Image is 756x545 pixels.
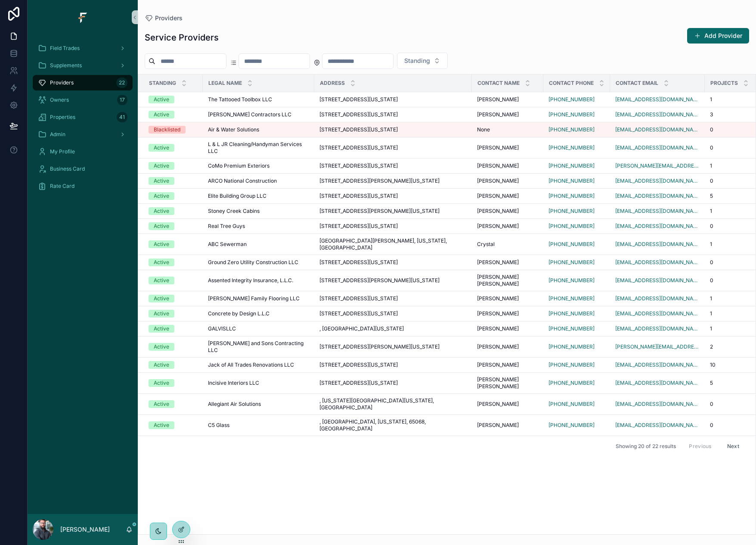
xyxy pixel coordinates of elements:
a: Active [149,222,198,230]
div: 22 [116,78,127,88]
span: [STREET_ADDRESS][US_STATE] [319,193,398,199]
a: Active [149,177,198,185]
a: Active [149,192,198,200]
a: [PHONE_NUMBER] [548,380,605,386]
span: Providers [155,14,183,22]
span: 5 [710,193,713,199]
a: [PERSON_NAME] [477,401,538,408]
a: Elite Building Group LLC [208,193,309,199]
a: My Profile [33,144,133,159]
a: [EMAIL_ADDRESS][DOMAIN_NAME] [615,144,700,151]
a: Concrete by Design L.L.C [208,310,309,317]
span: [PERSON_NAME] [477,310,519,317]
a: Supplements [33,58,133,73]
span: [PERSON_NAME] Contractors LLC [208,111,291,118]
a: [STREET_ADDRESS][US_STATE] [319,223,467,230]
a: [PHONE_NUMBER] [548,259,605,266]
span: [PERSON_NAME] [477,401,519,408]
span: Incisive Interiors LLC [208,380,259,386]
span: [STREET_ADDRESS][PERSON_NAME][US_STATE] [319,343,440,350]
a: [PHONE_NUMBER] [548,111,595,118]
a: Active [149,325,198,333]
a: [PHONE_NUMBER] [548,325,605,332]
a: [EMAIL_ADDRESS][DOMAIN_NAME] [615,223,700,230]
a: [PHONE_NUMBER] [548,193,605,199]
a: [PHONE_NUMBER] [548,361,605,368]
a: [EMAIL_ADDRESS][DOMAIN_NAME] [615,126,700,133]
a: [PERSON_NAME] [477,208,538,215]
a: [PERSON_NAME][EMAIL_ADDRESS][DOMAIN_NAME] [615,343,700,350]
a: [PERSON_NAME] [477,325,538,332]
a: C5 Glass [208,422,309,429]
a: , [US_STATE][GEOGRAPHIC_DATA][US_STATE], [GEOGRAPHIC_DATA] [319,397,467,411]
a: [PERSON_NAME] [477,310,538,317]
a: Admin [33,127,133,142]
a: [PHONE_NUMBER] [548,223,605,230]
span: Air & Water Solutions [208,126,259,133]
a: Active [149,421,198,429]
span: [PERSON_NAME] [477,111,519,118]
a: [PERSON_NAME] Contractors LLC [208,111,309,118]
span: 0 [710,178,713,184]
a: [EMAIL_ADDRESS][DOMAIN_NAME] [615,193,700,199]
span: [PERSON_NAME] [477,343,519,350]
a: [EMAIL_ADDRESS][DOMAIN_NAME] [615,361,700,368]
span: 1 [710,241,712,248]
span: 0 [710,144,713,151]
a: [STREET_ADDRESS][US_STATE] [319,295,467,302]
span: GALVISLLC [208,325,236,332]
a: [PHONE_NUMBER] [548,277,605,284]
a: , [GEOGRAPHIC_DATA][US_STATE] [319,325,467,332]
a: [PHONE_NUMBER] [548,96,595,103]
span: 0 [710,277,713,284]
div: Blacklisted [154,126,180,134]
span: [STREET_ADDRESS][US_STATE] [319,223,398,230]
span: [PERSON_NAME] [477,178,519,184]
a: [PHONE_NUMBER] [548,208,595,215]
a: [EMAIL_ADDRESS][DOMAIN_NAME] [615,401,700,408]
a: [PERSON_NAME] [477,343,538,350]
span: Owners [50,97,69,103]
a: [STREET_ADDRESS][US_STATE] [319,259,467,266]
div: 17 [117,95,127,105]
a: [EMAIL_ADDRESS][DOMAIN_NAME] [615,310,700,317]
a: [EMAIL_ADDRESS][DOMAIN_NAME] [615,259,700,266]
a: [PERSON_NAME] [477,193,538,199]
a: [EMAIL_ADDRESS][DOMAIN_NAME] [615,208,700,215]
span: Providers [50,79,74,86]
a: Owners17 [33,92,133,108]
span: Concrete by Design L.L.C [208,310,270,317]
a: [PHONE_NUMBER] [548,193,595,199]
div: Active [154,361,169,369]
a: [PERSON_NAME] [477,178,538,184]
a: [STREET_ADDRESS][US_STATE] [319,144,467,151]
span: , [GEOGRAPHIC_DATA][US_STATE] [319,325,404,332]
a: [STREET_ADDRESS][US_STATE] [319,361,467,368]
span: [STREET_ADDRESS][US_STATE] [319,144,398,151]
a: [PHONE_NUMBER] [548,144,605,151]
span: ABC Sewerman [208,241,247,248]
a: [PERSON_NAME] [477,162,538,169]
a: ABC Sewerman [208,241,309,248]
a: [STREET_ADDRESS][US_STATE] [319,126,467,133]
span: [STREET_ADDRESS][US_STATE] [319,162,398,169]
a: [STREET_ADDRESS][US_STATE] [319,193,467,199]
span: 0 [710,401,713,408]
div: Active [154,192,169,200]
a: [PERSON_NAME][EMAIL_ADDRESS][DOMAIN_NAME] [615,162,700,169]
a: Real Tree Guys [208,223,309,230]
a: [EMAIL_ADDRESS][DOMAIN_NAME] [615,241,700,248]
span: 0 [710,223,713,230]
span: 2 [710,343,713,350]
a: [PHONE_NUMBER] [548,162,605,169]
a: [EMAIL_ADDRESS][DOMAIN_NAME] [615,111,700,118]
span: Assented Integrity Insurance, L.L.C. [208,277,293,284]
span: [GEOGRAPHIC_DATA][PERSON_NAME], [US_STATE], [GEOGRAPHIC_DATA] [319,237,467,251]
a: [PHONE_NUMBER] [548,295,595,302]
a: Ground Zero Utility Construction LLC [208,259,309,266]
span: Field Trades [50,45,80,52]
